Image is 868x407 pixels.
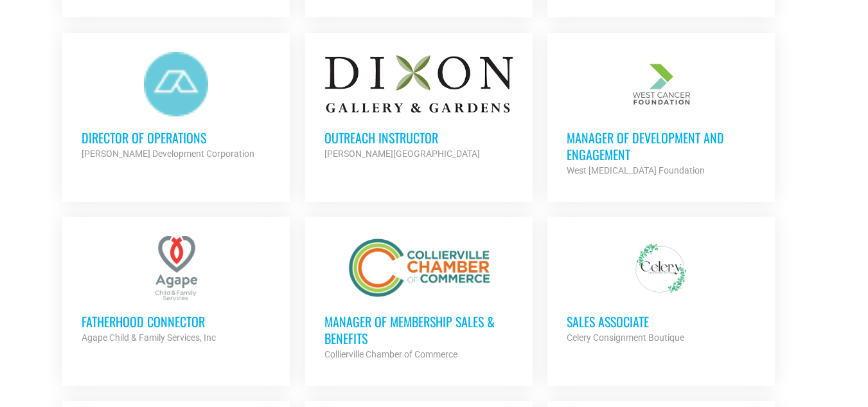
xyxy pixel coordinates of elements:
[567,165,705,176] strong: West [MEDICAL_DATA] Foundation
[567,332,684,343] strong: Celery Consignment Boutique
[547,33,775,197] a: Manager of Development and Engagement West [MEDICAL_DATA] Foundation
[324,149,480,159] strong: [PERSON_NAME][GEOGRAPHIC_DATA]
[82,149,254,159] strong: [PERSON_NAME] Development Corporation
[547,217,775,365] a: Sales Associate Celery Consignment Boutique
[305,33,533,181] a: Outreach Instructor [PERSON_NAME][GEOGRAPHIC_DATA]
[324,129,513,146] h3: Outreach Instructor
[305,217,533,381] a: Manager of Membership Sales & Benefits Collierville Chamber of Commerce
[62,33,290,181] a: Director of Operations [PERSON_NAME] Development Corporation
[567,313,756,330] h3: Sales Associate
[324,349,457,359] strong: Collierville Chamber of Commerce
[82,129,270,146] h3: Director of Operations
[567,129,756,163] h3: Manager of Development and Engagement
[62,217,290,365] a: Fatherhood Connector Agape Child & Family Services, Inc
[82,332,216,343] strong: Agape Child & Family Services, Inc
[82,313,270,330] h3: Fatherhood Connector
[324,313,513,347] h3: Manager of Membership Sales & Benefits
